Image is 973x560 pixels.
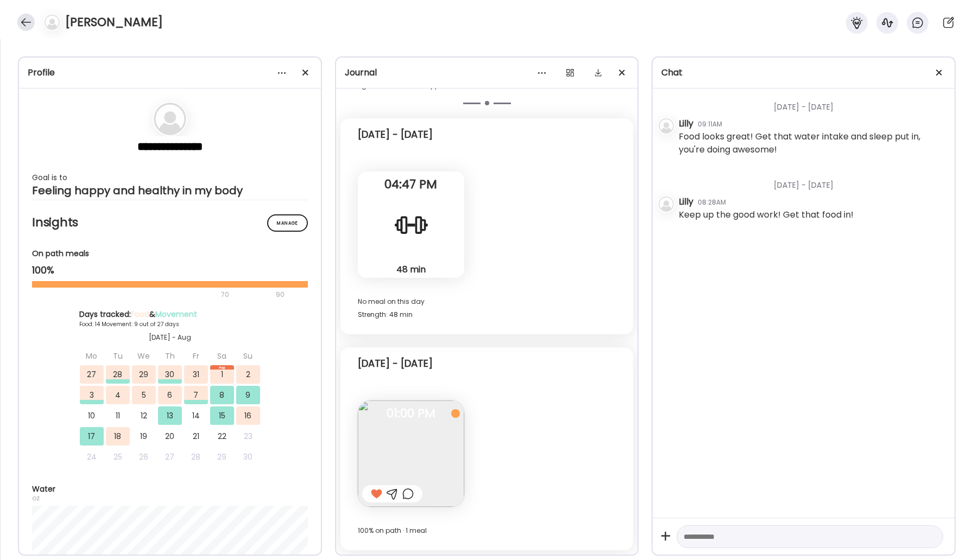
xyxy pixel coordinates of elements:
[184,427,208,446] div: 21
[358,409,464,418] span: 01:00 PM
[184,365,208,384] div: 31
[80,406,104,425] div: 10
[210,347,234,365] div: Sa
[236,427,260,446] div: 23
[106,448,130,466] div: 25
[32,214,308,231] h2: Insights
[32,248,308,259] div: On path meals
[106,427,130,446] div: 18
[132,347,156,365] div: We
[32,483,308,495] div: Water
[132,365,156,384] div: 29
[358,524,616,537] div: 100% on path · 1 meal
[659,196,674,212] img: bg-avatar-default.svg
[154,103,186,135] img: bg-avatar-default.svg
[698,198,726,207] div: 08:28AM
[79,309,261,320] div: Days tracked: &
[679,117,693,130] div: Lilly
[155,309,197,320] span: Movement
[679,195,693,208] div: Lilly
[184,347,208,365] div: Fr
[132,406,156,425] div: 12
[184,406,208,425] div: 14
[679,208,854,221] div: Keep up the good work! Get that food in!
[79,320,261,328] div: Food: 14 Movement: 9 out of 27 days
[210,365,234,370] div: Aug
[210,448,234,466] div: 29
[32,184,308,197] div: Feeling happy and healthy in my body
[661,66,946,79] div: Chat
[80,448,104,466] div: 24
[106,406,130,425] div: 11
[267,214,308,232] div: Manage
[210,406,234,425] div: 15
[358,400,464,507] img: images%2FTWbYycbN6VXame8qbTiqIxs9Hvy2%2F8YjIBzHZDtEdViZzlHTT%2F40HzzdCv2Hnl7Yzkkt6X_240
[28,66,312,79] div: Profile
[679,167,946,195] div: [DATE] - [DATE]
[236,448,260,466] div: 30
[236,365,260,384] div: 2
[236,347,260,365] div: Su
[158,347,182,365] div: Th
[362,264,460,275] div: 48 min
[80,386,104,404] div: 3
[158,427,182,446] div: 20
[275,288,286,301] div: 90
[210,427,234,446] div: 22
[210,386,234,404] div: 8
[158,448,182,466] div: 27
[65,14,163,31] h4: [PERSON_NAME]
[358,357,433,370] div: [DATE] - [DATE]
[106,386,130,404] div: 4
[32,171,308,184] div: Goal is to
[158,386,182,404] div: 6
[184,448,208,466] div: 28
[106,347,130,365] div: Tu
[358,128,433,141] div: [DATE] - [DATE]
[236,386,260,404] div: 9
[32,288,273,301] div: 70
[131,309,149,320] span: Food
[679,88,946,117] div: [DATE] - [DATE]
[358,295,616,321] div: No meal on this day Strength: 48 min
[45,15,60,30] img: bg-avatar-default.svg
[132,427,156,446] div: 19
[358,180,464,189] span: 04:47 PM
[32,495,308,501] div: oz
[345,66,629,79] div: Journal
[210,365,234,384] div: 1
[698,119,722,129] div: 09:11AM
[80,347,104,365] div: Mo
[184,386,208,404] div: 7
[32,264,308,277] div: 100%
[158,365,182,384] div: 30
[79,333,261,342] div: [DATE] - Aug
[132,448,156,466] div: 26
[236,406,260,425] div: 16
[132,386,156,404] div: 5
[80,365,104,384] div: 27
[659,118,674,133] img: bg-avatar-default.svg
[158,406,182,425] div: 13
[80,427,104,446] div: 17
[106,365,130,384] div: 28
[679,130,946,156] div: Food looks great! Get that water intake and sleep put in, you're doing awesome!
